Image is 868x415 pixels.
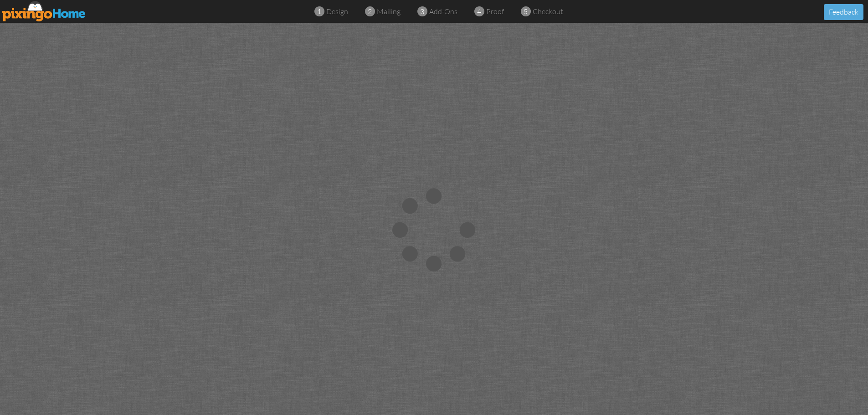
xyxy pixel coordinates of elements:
span: add-ons [429,7,457,16]
span: design [326,7,348,16]
span: proof [486,7,504,16]
span: checkout [533,7,563,16]
img: pixingo logo [2,1,86,21]
span: mailing [377,7,401,16]
span: 4 [477,6,481,17]
span: 5 [524,6,528,17]
span: 1 [317,6,321,17]
span: 2 [368,6,372,17]
button: Feedback [824,4,863,20]
span: 3 [420,6,424,17]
